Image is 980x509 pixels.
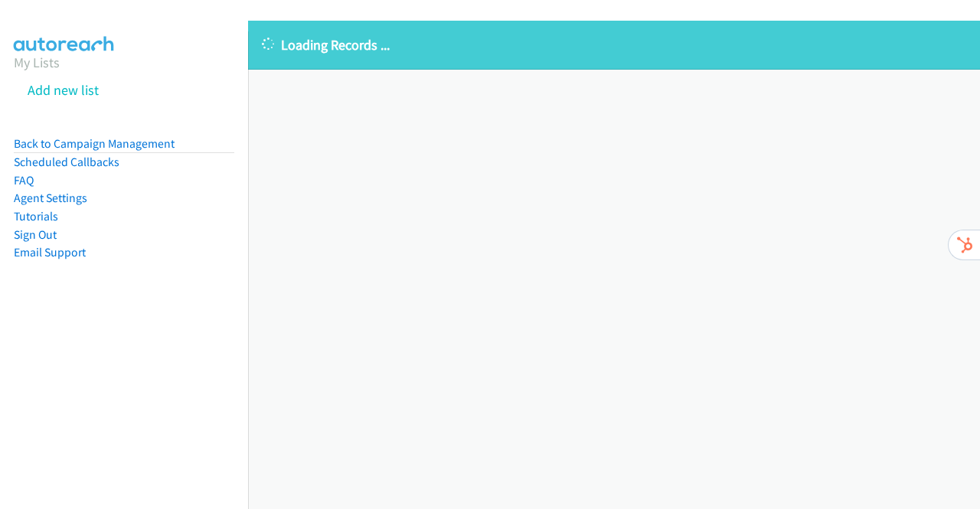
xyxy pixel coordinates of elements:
a: Agent Settings [14,191,87,205]
a: Sign Out [14,227,57,242]
p: Loading Records ... [262,34,966,55]
a: Back to Campaign Management [14,136,175,151]
a: FAQ [14,173,34,188]
a: Scheduled Callbacks [14,155,119,169]
a: Tutorials [14,209,58,224]
a: Add new list [28,81,99,99]
a: Email Support [14,245,86,259]
a: My Lists [14,54,60,71]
